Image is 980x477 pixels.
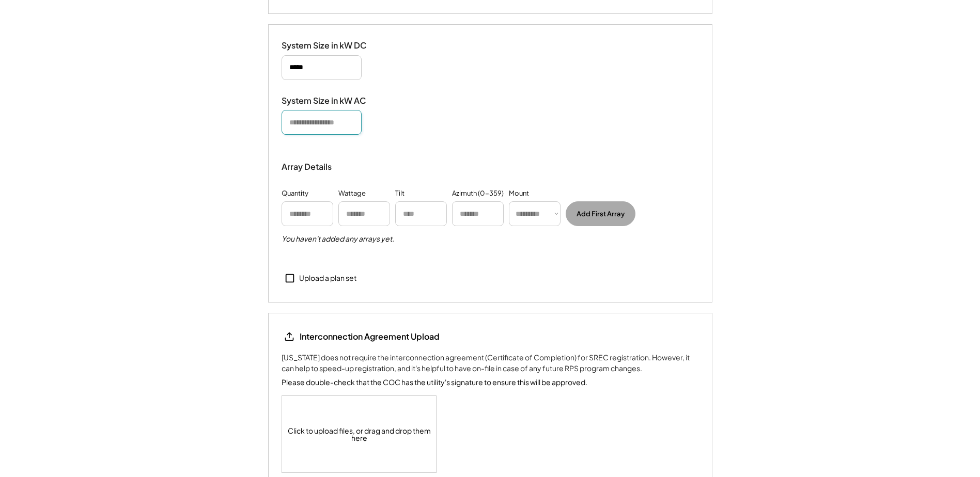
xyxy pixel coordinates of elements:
[299,273,356,283] div: Upload a plan set
[452,188,504,199] div: Azimuth (0-359)
[509,188,529,199] div: Mount
[282,40,385,51] div: System Size in kW DC
[282,96,385,106] div: System Size in kW AC
[395,188,405,199] div: Tilt
[282,396,437,472] div: Click to upload files, or drag and drop them here
[300,331,440,342] div: Interconnection Agreement Upload
[566,201,635,226] button: Add First Array
[282,352,699,374] div: [US_STATE] does not require the interconnection agreement (Certificate of Completion) for SREC re...
[282,234,394,244] h5: You haven't added any arrays yet.
[282,161,333,173] div: Array Details
[338,188,366,199] div: Wattage
[282,377,587,388] div: Please double-check that the COC has the utility's signature to ensure this will be approved.
[282,188,308,199] div: Quantity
